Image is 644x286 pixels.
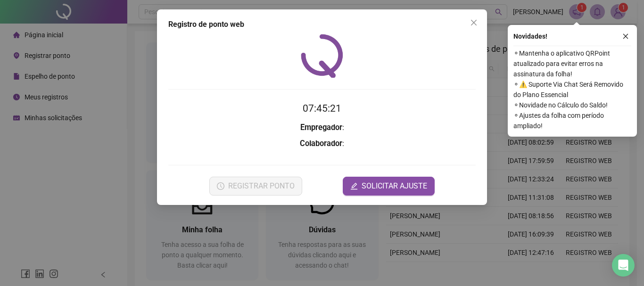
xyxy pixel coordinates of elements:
[612,254,635,277] div: Open Intercom Messenger
[470,19,478,26] span: close
[513,100,631,110] span: ⚬ Novidade no Cálculo do Saldo!
[300,123,342,132] strong: Empregador
[343,177,435,196] button: editSOLICITAR AJUSTE
[303,103,341,114] time: 07:45:21
[622,33,629,40] span: close
[513,110,631,131] span: ⚬ Ajustes da folha com período ampliado!
[350,182,358,190] span: edit
[168,19,476,30] div: Registro de ponto web
[209,177,302,196] button: REGISTRAR PONTO
[513,79,631,100] span: ⚬ ⚠️ Suporte Via Chat Será Removido do Plano Essencial
[301,34,343,78] img: QRPoint
[168,138,476,150] h3: :
[513,48,631,79] span: ⚬ Mantenha o aplicativo QRPoint atualizado para evitar erros na assinatura da folha!
[300,139,342,148] strong: Colaborador
[168,122,476,134] h3: :
[362,180,427,192] span: SOLICITAR AJUSTE
[513,31,547,41] span: Novidades !
[466,15,481,30] button: Close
